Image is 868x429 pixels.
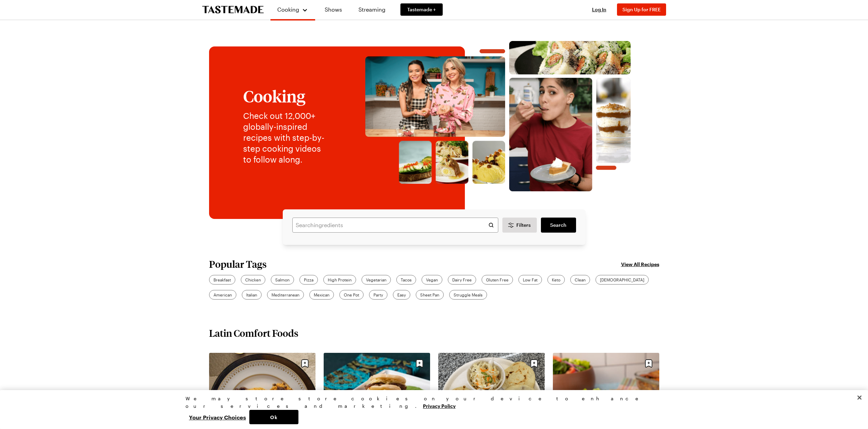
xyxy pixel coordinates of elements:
a: Party [369,290,387,300]
button: Save recipe [528,357,541,370]
a: Keto [547,275,565,285]
a: High Protein [323,275,356,285]
span: Mexican [314,292,329,298]
a: [DEMOGRAPHIC_DATA] [595,275,649,285]
span: Mediterranean [271,292,299,298]
a: Italian [242,290,262,300]
span: Gluten Free [486,277,509,283]
a: Gluten Free [482,275,513,285]
a: Salmon [271,275,294,285]
span: Filters [516,222,531,229]
span: Easy [397,292,406,298]
a: Vegetarian [362,275,391,285]
span: High Protein [328,277,352,283]
span: [DEMOGRAPHIC_DATA] [600,277,644,283]
p: Check out 12,000+ globally-inspired recipes with step-by-step cooking videos to follow along. [243,110,330,165]
span: One Pot [344,292,359,298]
span: Clean [575,277,586,283]
button: Save recipe [642,357,655,370]
span: Struggle Meals [454,292,483,298]
a: filters [541,218,576,233]
span: Party [373,292,383,298]
a: Tastemade + [400,3,443,16]
a: Mediterranean [267,290,304,300]
span: Log In [592,6,606,12]
h2: Popular Tags [209,259,267,269]
img: Explore recipes [344,41,652,192]
a: More information about your privacy, opens in a new tab [423,402,456,409]
span: Sign Up for FREE [622,6,661,12]
a: Dairy Free [448,275,476,285]
button: Save recipe [298,357,311,370]
span: Dairy Free [452,277,472,283]
span: Tacos [401,277,412,283]
a: One Pot [339,290,364,300]
button: Desktop filters [502,218,537,233]
span: Sheet Pan [420,292,439,298]
a: To Tastemade Home Page [202,6,264,14]
span: American [214,292,232,298]
h2: Latin Comfort Foods [209,327,298,339]
a: Sheet Pan [416,290,444,300]
a: Vegan [422,275,442,285]
span: Vegan [426,277,438,283]
a: Mexican [309,290,334,300]
div: Privacy [186,395,677,424]
a: Tacos [396,275,416,285]
a: View All Recipes [621,260,659,268]
span: Italian [246,292,257,298]
button: Sign Up for FREE [617,3,666,16]
button: Ok [249,410,298,424]
span: Cooking [277,6,299,13]
a: Easy [393,290,410,300]
span: Tastemade + [407,6,436,13]
a: Pizza [299,275,318,285]
a: Struggle Meals [449,290,487,300]
a: Breakfast [209,275,235,285]
span: Chicken [245,277,261,283]
button: Save recipe [413,357,426,370]
span: Search [550,222,567,229]
button: Your Privacy Choices [186,410,249,424]
button: Cooking [277,3,308,16]
a: Low Fat [518,275,542,285]
h1: Cooking [243,87,330,105]
div: We may store store cookies on your device to enhance our services and marketing. [186,395,677,410]
a: Clean [570,275,590,285]
span: Keto [552,277,560,283]
span: Breakfast [214,277,231,283]
button: Log In [586,6,613,13]
span: Pizza [304,277,313,283]
button: Close [852,390,867,405]
a: Chicken [241,275,265,285]
span: Low Fat [523,277,538,283]
a: American [209,290,236,300]
span: Vegetarian [366,277,386,283]
span: Salmon [275,277,290,283]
